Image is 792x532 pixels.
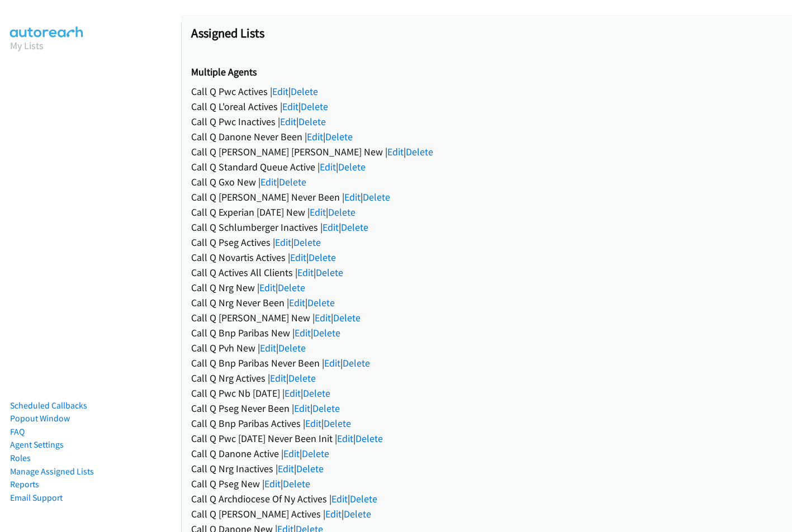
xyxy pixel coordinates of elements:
[295,326,311,339] a: Edit
[191,295,782,310] div: Call Q Nrg Never Been | |
[279,175,306,188] a: Delete
[191,340,782,355] div: Call Q Pvh New | |
[337,432,353,445] a: Edit
[10,39,44,52] a: My Lists
[325,130,353,143] a: Delete
[309,251,336,264] a: Delete
[298,115,326,128] a: Delete
[278,462,294,475] a: Edit
[10,479,39,490] a: Reports
[191,174,782,189] div: Call Q Gxo New | |
[191,25,782,41] h1: Assigned Lists
[282,100,298,113] a: Edit
[10,400,87,411] a: Scheduled Callbacks
[260,341,276,354] a: Edit
[191,431,782,446] div: Call Q Pwc [DATE] Never Been Init | |
[270,372,286,384] a: Edit
[191,386,782,401] div: Call Q Pwc Nb [DATE] | |
[191,114,782,129] div: Call Q Pwc Inactives | |
[278,341,306,354] a: Delete
[280,115,296,128] a: Edit
[191,476,782,491] div: Call Q Pseg New | |
[191,355,782,370] div: Call Q Bnp Paribas Never Been | |
[10,466,94,477] a: Manage Assigned Lists
[284,387,301,400] a: Edit
[293,236,321,249] a: Delete
[191,159,782,174] div: Call Q Standard Queue Active | |
[283,447,300,460] a: Edit
[406,145,433,158] a: Delete
[350,492,377,505] a: Delete
[343,357,370,369] a: Delete
[324,417,351,430] a: Delete
[191,461,782,476] div: Call Q Nrg Inactives | |
[191,325,782,340] div: Call Q Bnp Paribas New | |
[191,370,782,386] div: Call Q Nrg Actives | |
[325,507,342,520] a: Edit
[191,491,782,506] div: Call Q Archdiocese Of Ny Actives | |
[191,189,782,205] div: Call Q [PERSON_NAME] Never Been | |
[344,507,371,520] a: Delete
[294,402,310,415] a: Edit
[315,311,331,324] a: Edit
[331,492,348,505] a: Edit
[191,401,782,416] div: Call Q Pseg Never Been | |
[313,326,340,339] a: Delete
[363,191,390,203] a: Delete
[387,145,404,158] a: Edit
[191,310,782,325] div: Call Q [PERSON_NAME] New | |
[344,191,361,203] a: Edit
[191,265,782,280] div: Call Q Actives All Clients | |
[320,160,336,173] a: Edit
[312,402,340,415] a: Delete
[290,251,306,264] a: Edit
[191,220,782,235] div: Call Q Schlumberger Inactives | |
[338,160,366,173] a: Delete
[324,357,340,369] a: Edit
[191,84,782,99] div: Call Q Pwc Actives | |
[305,417,321,430] a: Edit
[333,311,361,324] a: Delete
[301,100,328,113] a: Delete
[297,266,314,279] a: Edit
[288,372,316,384] a: Delete
[191,235,782,250] div: Call Q Pseg Actives | |
[191,144,782,159] div: Call Q [PERSON_NAME] [PERSON_NAME] New | |
[275,236,291,249] a: Edit
[264,477,281,490] a: Edit
[191,205,782,220] div: Call Q Experian [DATE] New | |
[316,266,343,279] a: Delete
[191,280,782,295] div: Call Q Nrg New | |
[328,206,355,218] a: Delete
[291,85,318,98] a: Delete
[10,426,25,437] a: FAQ
[302,447,329,460] a: Delete
[310,206,326,218] a: Edit
[296,462,324,475] a: Delete
[191,446,782,461] div: Call Q Danone Active | |
[191,416,782,431] div: Call Q Bnp Paribas Actives | |
[355,432,383,445] a: Delete
[10,492,63,503] a: Email Support
[10,413,70,424] a: Popout Window
[191,250,782,265] div: Call Q Novartis Actives | |
[272,85,288,98] a: Edit
[10,439,64,450] a: Agent Settings
[303,387,330,400] a: Delete
[341,221,368,234] a: Delete
[260,175,277,188] a: Edit
[259,281,276,294] a: Edit
[283,477,310,490] a: Delete
[191,506,782,521] div: Call Q [PERSON_NAME] Actives | |
[191,66,782,79] h2: Multiple Agents
[323,221,339,234] a: Edit
[191,99,782,114] div: Call Q L'oreal Actives | |
[289,296,305,309] a: Edit
[10,453,31,463] a: Roles
[307,130,323,143] a: Edit
[278,281,305,294] a: Delete
[191,129,782,144] div: Call Q Danone Never Been | |
[307,296,335,309] a: Delete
